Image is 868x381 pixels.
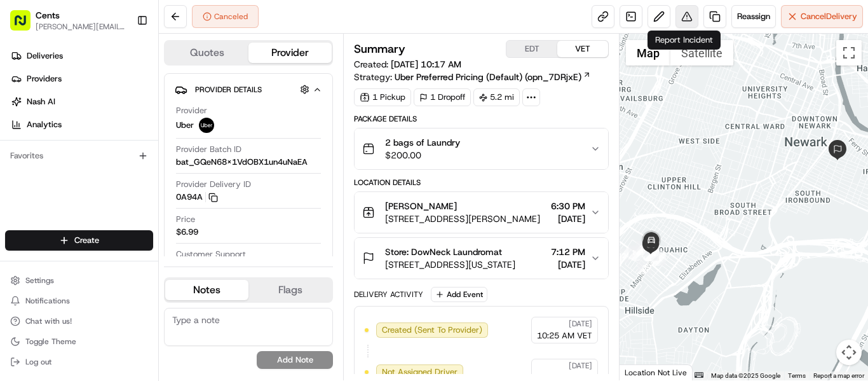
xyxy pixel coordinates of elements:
[551,246,585,258] span: 7:12 PM
[385,258,515,271] span: [STREET_ADDRESS][US_STATE]
[781,5,863,28] button: CancelDelivery
[652,252,666,266] div: 8
[391,59,461,70] span: [DATE] 10:17 AM
[13,13,38,38] img: Nash
[216,125,231,141] button: Start new chat
[39,232,103,242] span: [PERSON_NAME]
[395,71,581,83] span: Uber Preferred Pricing (Default) (opn_7DRjxE)
[354,58,461,71] span: Created:
[36,9,60,22] button: Cents
[90,286,154,296] a: Powered byPylon
[25,275,54,286] span: Settings
[557,41,608,57] button: VET
[628,246,642,260] div: 14
[248,43,332,63] button: Provider
[646,247,660,261] div: 6
[74,235,99,246] span: Create
[176,105,207,116] span: Provider
[199,118,214,133] img: uber-new-logo.jpeg
[5,292,153,310] button: Notifications
[5,272,153,289] button: Settings
[836,40,862,66] button: Toggle fullscreen view
[648,31,721,50] div: Report Incident
[711,372,780,379] span: Map data ©2025 Google
[57,121,208,134] div: Start new chat
[197,163,231,178] button: See all
[57,134,175,144] div: We're available if you need us!
[551,212,585,225] span: [DATE]
[623,364,665,380] a: Open this area in Google Maps (opens a new window)
[5,353,153,371] button: Log out
[25,357,51,367] span: Log out
[623,364,665,380] img: Google
[354,71,591,83] div: Strategy:
[431,287,487,302] button: Add Event
[354,289,423,300] div: Delivery Activity
[176,249,246,260] span: Customer Support
[13,185,33,205] img: Masood Aslam
[27,96,55,107] span: Nash AI
[355,128,608,169] button: 2 bags of Laundry$200.00
[788,372,806,379] a: Terms
[25,296,70,306] span: Notifications
[176,179,251,190] span: Provider Delivery ID
[382,324,482,336] span: Created (Sent To Provider)
[395,71,591,83] a: Uber Preferred Pricing (Default) (opn_7DRjxE)
[13,165,85,176] div: Past conversations
[112,197,139,207] span: [DATE]
[5,92,158,112] a: Nash AI
[13,219,33,240] img: Asif Zaman Khan
[801,11,857,22] span: Cancel Delivery
[5,333,153,350] button: Toggle Theme
[473,88,520,106] div: 5.2 mi
[569,361,592,371] span: [DATE]
[25,232,36,242] img: 1736555255976-a54dd68f-1ca7-489b-9aae-adbdc363a1c4
[195,85,262,95] span: Provider Details
[105,232,110,242] span: •
[636,241,650,255] div: 15
[25,198,36,208] img: 1736555255976-a54dd68f-1ca7-489b-9aae-adbdc363a1c4
[836,340,862,365] button: Map camera controls
[39,197,103,207] span: [PERSON_NAME]
[644,246,658,260] div: 4
[385,200,457,212] span: [PERSON_NAME]
[354,114,609,124] div: Package Details
[632,247,646,261] div: 2
[248,280,332,300] button: Flags
[165,43,248,63] button: Quotes
[644,247,658,261] div: 7
[385,246,502,258] span: Store: DowNeck Laundromat
[176,214,195,225] span: Price
[731,5,776,28] button: Reassign
[13,121,36,144] img: 1736555255976-a54dd68f-1ca7-489b-9aae-adbdc363a1c4
[112,232,139,242] span: [DATE]
[5,46,158,66] a: Deliveries
[27,50,63,62] span: Deliveries
[5,69,158,89] a: Providers
[13,51,231,71] p: Welcome 👋
[620,364,693,380] div: Location Not Live
[8,279,102,302] a: 📗Knowledge Base
[27,73,62,85] span: Providers
[670,40,733,66] button: Show satellite imagery
[5,5,132,36] button: Cents[PERSON_NAME][EMAIL_ADDRESS][PERSON_NAME][DOMAIN_NAME]
[813,372,864,379] a: Report a map error
[176,191,218,203] button: 0A94A
[192,5,259,28] button: Canceled
[176,226,198,238] span: $6.99
[102,279,209,302] a: 💻API Documentation
[737,11,770,22] span: Reassign
[33,82,210,95] input: Clear
[126,287,154,296] span: Pylon
[105,197,110,207] span: •
[175,79,322,100] button: Provider Details
[176,144,241,155] span: Provider Batch ID
[25,336,76,347] span: Toggle Theme
[385,149,460,162] span: $200.00
[637,261,651,275] div: 3
[385,136,460,149] span: 2 bags of Laundry
[355,192,608,233] button: [PERSON_NAME][STREET_ADDRESS][PERSON_NAME]6:30 PM[DATE]
[36,22,126,32] button: [PERSON_NAME][EMAIL_ADDRESS][PERSON_NAME][DOMAIN_NAME]
[354,88,411,106] div: 1 Pickup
